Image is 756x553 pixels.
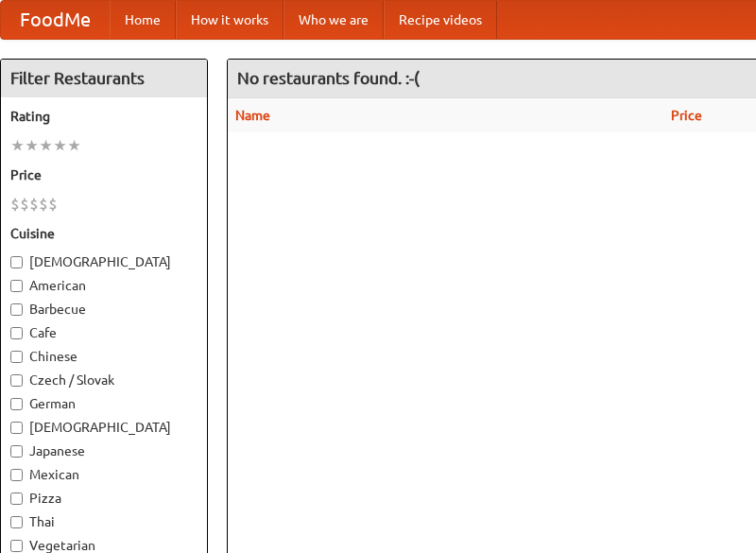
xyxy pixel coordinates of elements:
h5: Cuisine [10,224,198,243]
a: Home [110,1,176,39]
li: $ [20,194,29,215]
label: [DEMOGRAPHIC_DATA] [10,418,198,437]
h4: Filter Restaurants [1,60,207,97]
h5: Rating [10,107,198,126]
input: [DEMOGRAPHIC_DATA] [10,256,23,268]
li: $ [10,194,20,215]
a: How it works [176,1,283,39]
label: Thai [10,512,198,531]
input: Vegetarian [10,540,23,552]
a: Price [671,108,702,123]
label: [DEMOGRAPHIC_DATA] [10,252,198,271]
li: ★ [39,135,53,156]
input: Barbecue [10,303,23,316]
label: Chinese [10,347,198,366]
label: Mexican [10,465,198,484]
input: [DEMOGRAPHIC_DATA] [10,422,23,434]
h5: Price [10,165,198,184]
input: Thai [10,516,23,528]
input: Japanese [10,445,23,458]
a: Who we are [283,1,384,39]
input: American [10,280,23,292]
li: $ [48,194,58,215]
label: American [10,276,198,295]
a: Recipe videos [384,1,497,39]
input: Mexican [10,469,23,481]
input: German [10,398,23,410]
li: ★ [53,135,67,156]
a: FoodMe [1,1,110,39]
input: Cafe [10,327,23,339]
a: Name [235,108,270,123]
label: Japanese [10,441,198,460]
label: Cafe [10,323,198,342]
ng-pluralize: No restaurants found. :-( [237,69,420,87]
input: Czech / Slovak [10,374,23,387]
input: Chinese [10,351,23,363]
label: Barbecue [10,300,198,319]
label: German [10,394,198,413]
input: Pizza [10,493,23,505]
label: Czech / Slovak [10,371,198,389]
li: $ [39,194,48,215]
li: ★ [67,135,81,156]
li: ★ [10,135,25,156]
li: $ [29,194,39,215]
label: Pizza [10,489,198,508]
li: ★ [25,135,39,156]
